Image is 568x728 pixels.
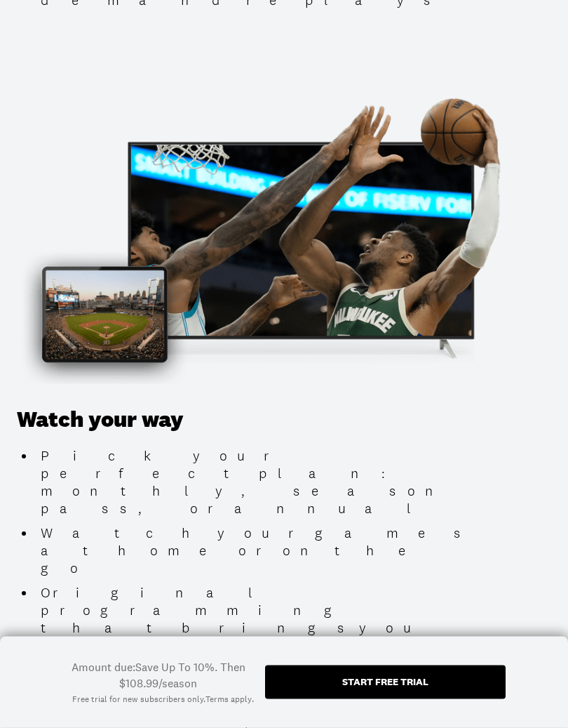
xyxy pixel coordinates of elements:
[35,585,473,673] li: Original programming that brings you closer to the game
[62,659,254,691] div: Amount due: Save Up To 10%. Then $108.99/season
[205,694,252,706] a: Terms apply
[35,448,473,518] li: Pick your perfect plan: monthly, season pass, or annual
[72,694,254,706] div: Free trial for new subscribers only. .
[17,84,551,385] img: Promotional Image
[342,677,428,687] div: Start free trial
[35,525,473,578] li: Watch your games at home or on the go
[17,407,473,434] h3: Watch your way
